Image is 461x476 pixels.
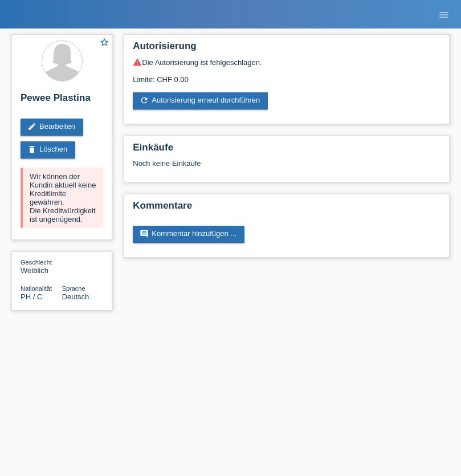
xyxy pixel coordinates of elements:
span: Nationalität [21,285,52,292]
h2: Autorisierung [133,40,440,58]
a: deleteLöschen [21,141,75,158]
a: star_border [99,37,109,49]
i: menu [438,9,450,21]
i: star_border [99,37,109,47]
i: comment [140,229,149,238]
div: Noch keine Einkäufe [133,159,440,176]
a: commentKommentar hinzufügen ... [133,226,244,243]
i: refresh [140,96,149,105]
i: edit [27,122,36,131]
div: Wir können der Kundin aktuell keine Kreditlimite gewähren. Die Kreditwürdigkeit ist ungenügend. [21,168,103,228]
i: delete [27,145,36,154]
div: Limite: CHF 0.00 [133,67,440,84]
a: refreshAutorisierung erneut durchführen [133,92,268,109]
span: Sprache [62,285,85,292]
div: Weiblich [21,258,62,275]
a: editBearbeiten [21,119,83,136]
span: Philippinen / C / 04.08.1995 [21,292,42,301]
div: Die Autorisierung ist fehlgeschlagen. [133,58,440,67]
i: warning [133,58,142,67]
span: Deutsch [62,292,89,301]
h2: Einkäufe [133,142,440,159]
h2: Pewee Plastina [21,92,103,109]
a: menu [433,11,455,18]
h2: Kommentare [133,200,440,217]
span: Geschlecht [21,259,52,266]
